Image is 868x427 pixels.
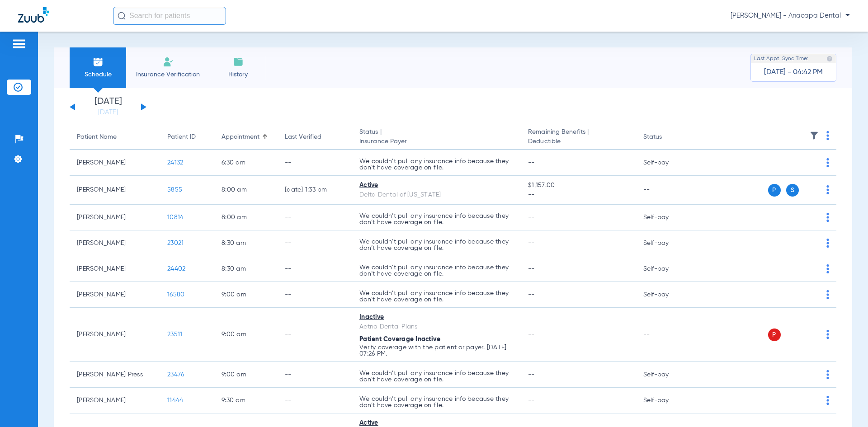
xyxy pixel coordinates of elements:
[636,205,697,230] td: Self-pay
[826,158,829,167] img: group-dot-blue.svg
[528,190,628,200] span: --
[70,205,160,230] td: [PERSON_NAME]
[810,131,819,140] img: filter.svg
[77,132,153,142] div: Patient Name
[731,11,850,20] span: [PERSON_NAME] - Anacapa Dental
[278,308,352,362] td: --
[826,239,829,248] img: group-dot-blue.svg
[636,230,697,256] td: Self-pay
[528,181,628,190] span: $1,157.00
[70,150,160,176] td: [PERSON_NAME]
[528,397,535,404] span: --
[826,213,829,222] img: group-dot-blue.svg
[528,214,535,221] span: --
[70,256,160,282] td: [PERSON_NAME]
[826,290,829,299] img: group-dot-blue.svg
[359,344,514,357] p: Verify coverage with the patient or payer. [DATE] 07:26 PM.
[359,264,514,277] p: We couldn’t pull any insurance info because they don’t have coverage on file.
[133,70,203,79] span: Insurance Verification
[167,397,183,404] span: 11444
[359,213,514,225] p: We couldn’t pull any insurance info because they don’t have coverage on file.
[359,239,514,251] p: We couldn’t pull any insurance info because they don’t have coverage on file.
[81,97,135,117] li: [DATE]
[359,322,514,332] div: Aetna Dental Plans
[359,137,514,146] span: Insurance Payer
[18,7,49,23] img: Zuub Logo
[214,388,278,413] td: 9:30 AM
[214,176,278,205] td: 8:00 AM
[278,282,352,308] td: --
[528,160,535,166] span: --
[70,176,160,205] td: [PERSON_NAME]
[826,56,833,62] img: last sync help info
[528,240,535,246] span: --
[285,132,345,142] div: Last Verified
[359,190,514,200] div: Delta Dental of [US_STATE]
[70,282,160,308] td: [PERSON_NAME]
[636,176,697,205] td: --
[636,282,697,308] td: Self-pay
[70,308,160,362] td: [PERSON_NAME]
[278,230,352,256] td: --
[359,370,514,383] p: We couldn’t pull any insurance info because they don’t have coverage on file.
[528,371,535,378] span: --
[217,70,259,79] span: History
[754,54,808,63] span: Last Appt. Sync Time:
[77,132,117,142] div: Patient Name
[233,56,244,67] img: History
[528,331,535,338] span: --
[167,187,182,193] span: 5855
[222,132,270,142] div: Appointment
[214,256,278,282] td: 8:30 AM
[214,362,278,388] td: 9:00 AM
[70,388,160,413] td: [PERSON_NAME]
[359,181,514,190] div: Active
[70,230,160,256] td: [PERSON_NAME]
[359,336,440,343] span: Patient Coverage Inactive
[359,313,514,322] div: Inactive
[826,370,829,379] img: group-dot-blue.svg
[278,176,352,205] td: [DATE] 1:33 PM
[12,38,26,49] img: hamburger-icon
[167,266,185,272] span: 24402
[214,205,278,230] td: 8:00 AM
[167,331,182,338] span: 23511
[167,132,196,142] div: Patient ID
[167,371,184,378] span: 23476
[278,256,352,282] td: --
[167,291,184,298] span: 16580
[768,184,781,197] span: P
[93,56,104,67] img: Schedule
[163,56,174,67] img: Manual Insurance Verification
[214,230,278,256] td: 8:30 AM
[278,362,352,388] td: --
[764,68,823,77] span: [DATE] - 04:42 PM
[113,7,226,25] input: Search for patients
[352,125,521,150] th: Status |
[826,264,829,273] img: group-dot-blue.svg
[826,330,829,339] img: group-dot-blue.svg
[167,160,183,166] span: 24132
[285,132,321,142] div: Last Verified
[214,282,278,308] td: 9:00 AM
[278,150,352,176] td: --
[636,308,697,362] td: --
[278,205,352,230] td: --
[826,131,829,140] img: group-dot-blue.svg
[359,396,514,408] p: We couldn’t pull any insurance info because they don’t have coverage on file.
[76,70,119,79] span: Schedule
[167,240,184,246] span: 23021
[118,12,126,20] img: Search Icon
[70,362,160,388] td: [PERSON_NAME] Press
[636,256,697,282] td: Self-pay
[278,388,352,413] td: --
[786,184,799,197] span: S
[167,214,184,221] span: 10814
[636,150,697,176] td: Self-pay
[636,125,697,150] th: Status
[636,362,697,388] td: Self-pay
[636,388,697,413] td: Self-pay
[214,308,278,362] td: 9:00 AM
[826,185,829,194] img: group-dot-blue.svg
[359,158,514,171] p: We couldn’t pull any insurance info because they don’t have coverage on file.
